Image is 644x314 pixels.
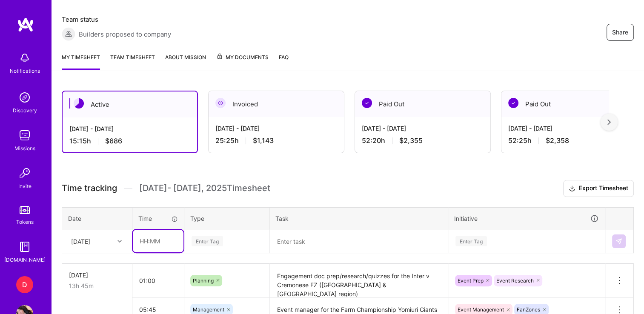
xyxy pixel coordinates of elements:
img: teamwork [16,127,33,144]
img: Paid Out [508,98,518,108]
a: My Documents [216,53,269,70]
div: 52:20 h [362,136,484,145]
span: FanZones [517,306,540,313]
span: $686 [105,137,122,146]
button: Export Timesheet [563,180,634,197]
span: Event Management [458,306,504,313]
div: [DATE] - [DATE] [215,124,337,133]
img: Builders proposed to company [62,27,75,41]
div: Invite [18,182,31,191]
div: Paid Out [355,91,490,117]
div: Enter Tag [192,234,223,248]
i: icon Download [569,184,575,193]
th: Date [62,207,132,229]
textarea: Engagement doc prep/research/quizzes for the Inter v Cremonese FZ ([GEOGRAPHIC_DATA] & [GEOGRAPHI... [270,265,447,297]
a: FAQ [279,53,289,70]
span: Share [612,28,628,37]
input: HH:MM [133,230,183,252]
input: HH:MM [132,269,184,292]
i: icon Chevron [117,239,122,243]
span: My Documents [216,53,269,62]
span: $1,143 [253,136,274,145]
img: Paid Out [362,98,372,108]
div: Notifications [10,66,40,75]
div: D [16,276,33,293]
span: $2,355 [399,136,423,145]
div: 52:25 h [508,136,630,145]
div: [DATE] - [DATE] [508,124,630,133]
img: tokens [20,206,30,214]
span: Event Prep [458,277,484,284]
div: [DOMAIN_NAME] [4,255,46,264]
a: About Mission [165,53,206,70]
th: Type [184,207,269,229]
div: Active [63,91,197,117]
img: bell [16,49,33,66]
a: D [14,276,35,293]
div: Time [138,214,178,223]
img: Invite [16,165,33,182]
img: logo [17,17,34,32]
div: [DATE] [71,237,90,245]
img: Submit [615,238,622,245]
img: right [607,119,611,125]
div: Missions [14,144,35,153]
div: Tokens [16,217,34,226]
img: Invoiced [215,98,226,108]
div: [DATE] - [DATE] [362,124,484,133]
div: Initiative [454,214,599,223]
span: Event Research [496,277,534,284]
div: Paid Out [501,91,637,117]
a: My timesheet [62,53,100,70]
span: Planning [193,277,214,284]
div: [DATE] - [DATE] [69,124,190,133]
img: discovery [16,89,33,106]
div: 25:25 h [215,136,337,145]
img: guide book [16,238,33,255]
th: Task [269,207,448,229]
span: [DATE] - [DATE] , 2025 Timesheet [139,183,270,194]
div: 15:15 h [69,137,190,146]
div: Enter Tag [455,234,487,248]
div: [DATE] [69,271,125,280]
div: Invoiced [209,91,344,117]
img: Active [74,98,84,108]
span: Management [193,306,224,313]
span: Team status [62,15,171,24]
div: Discovery [13,106,37,115]
a: Team timesheet [110,53,155,70]
span: $2,358 [546,136,569,145]
button: Share [607,24,634,41]
span: Builders proposed to company [79,30,171,39]
span: Time tracking [62,183,117,194]
div: 13h 45m [69,281,125,290]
